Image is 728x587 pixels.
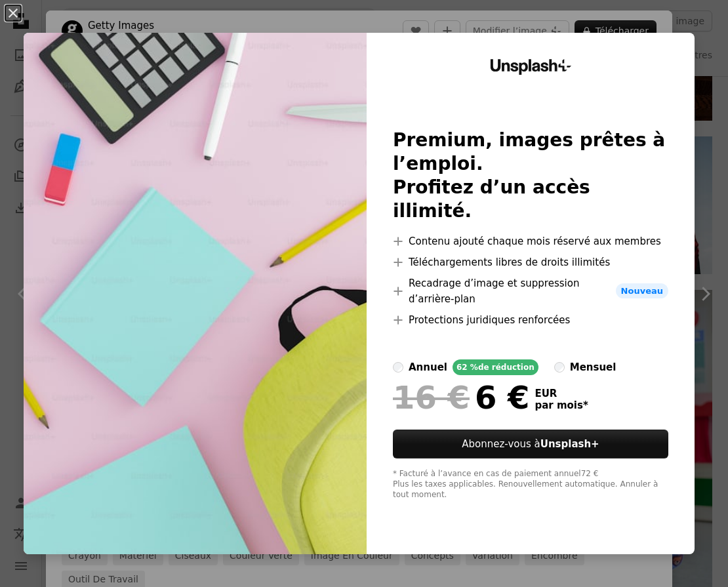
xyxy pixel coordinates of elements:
[535,399,588,411] span: par mois *
[393,275,668,307] li: Recadrage d’image et suppression d’arrière-plan
[393,254,668,270] li: Téléchargements libres de droits illimités
[393,312,668,328] li: Protections juridiques renforcées
[393,469,668,500] div: * Facturé à l’avance en cas de paiement annuel 72 € Plus les taxes applicables. Renouvellement au...
[393,362,403,373] input: annuel62 %de réduction
[393,380,470,415] span: 16 €
[616,283,668,299] span: Nouveau
[535,388,588,399] span: EUR
[570,359,617,375] div: mensuel
[393,233,668,249] li: Contenu ajouté chaque mois réservé aux membres
[554,362,565,373] input: mensuel
[540,438,599,450] strong: Unsplash+
[453,359,538,375] div: 62 % de réduction
[393,380,529,415] div: 6 €
[393,129,668,223] h2: Premium, images prêtes à l’emploi. Profitez d’un accès illimité.
[409,359,447,375] div: annuel
[393,430,668,458] button: Abonnez-vous àUnsplash+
